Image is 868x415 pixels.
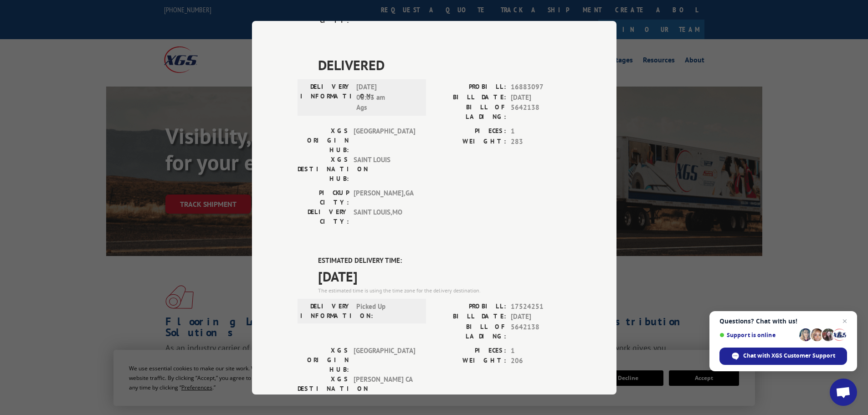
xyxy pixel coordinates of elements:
[511,92,571,102] span: [DATE]
[300,82,352,113] label: DELIVERY INFORMATION:
[354,188,415,207] span: [PERSON_NAME] , GA
[511,322,571,341] span: 5642138
[318,256,571,266] label: ESTIMATED DELIVERY TIME:
[719,332,796,338] span: Support is online
[434,136,506,147] label: WEIGHT:
[434,92,506,102] label: BILL DATE:
[318,55,571,75] span: DELIVERED
[434,82,506,92] label: PROBILL:
[354,345,415,374] span: [GEOGRAPHIC_DATA]
[434,312,506,322] label: BILL DATE:
[511,312,571,322] span: [DATE]
[511,126,571,137] span: 1
[298,188,349,207] label: PICKUP CITY:
[434,126,506,137] label: PIECES:
[354,6,415,26] span: PENSACOLA , FL
[298,207,349,226] label: DELIVERY CITY:
[719,318,847,325] span: Questions? Chat with us!
[318,266,571,286] span: [DATE]
[511,136,571,147] span: 283
[298,6,349,26] label: DELIVERY CITY:
[298,345,349,374] label: XGS ORIGIN HUB:
[354,155,415,184] span: SAINT LOUIS
[511,82,571,92] span: 16883097
[434,356,506,366] label: WEIGHT:
[830,379,857,406] div: Open chat
[719,348,847,365] div: Chat with XGS Customer Support
[434,102,506,122] label: BILL OF LADING:
[354,374,415,403] span: [PERSON_NAME] CA
[511,301,571,312] span: 17524251
[434,322,506,341] label: BILL OF LADING:
[743,352,835,360] span: Chat with XGS Customer Support
[356,301,418,320] span: Picked Up
[839,316,850,327] span: Close chat
[318,286,571,294] div: The estimated time is using the time zone for the delivery destination.
[354,207,415,226] span: SAINT LOUIS , MO
[511,102,571,122] span: 5642138
[356,82,418,113] span: [DATE] 08:03 am Ags
[298,374,349,403] label: XGS DESTINATION HUB:
[511,356,571,366] span: 206
[300,301,352,320] label: DELIVERY INFORMATION:
[434,301,506,312] label: PROBILL:
[298,155,349,184] label: XGS DESTINATION HUB:
[511,345,571,356] span: 1
[354,126,415,155] span: [GEOGRAPHIC_DATA]
[434,345,506,356] label: PIECES:
[298,126,349,155] label: XGS ORIGIN HUB:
